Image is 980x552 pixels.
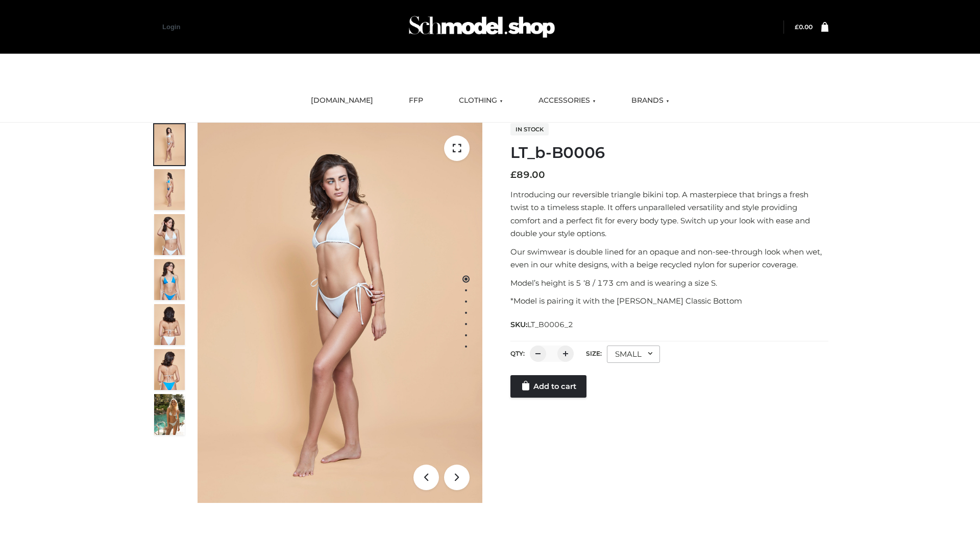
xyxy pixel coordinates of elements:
[198,123,482,503] img: LT_b-B0006
[510,169,545,180] bdi: 89.00
[405,7,558,47] img: Schmodel Admin 964
[510,245,828,271] p: Our swimwear is double lined for an opaque and non-see-through look when wet, even in our white d...
[510,350,525,357] label: QTY:
[607,346,660,363] div: SMALL
[510,123,549,135] span: In stock
[303,89,381,112] a: [DOMAIN_NAME]
[154,214,185,255] img: ArielClassicBikiniTop_CloudNine_AzureSky_OW114ECO_3-scaled.jpg
[531,89,603,112] a: ACCESSORIES
[510,169,517,180] span: £
[510,294,828,308] p: *Model is pairing it with the [PERSON_NAME] Classic Bottom
[795,23,813,31] bdi: 0.00
[510,277,828,290] p: Model’s height is 5 ‘8 / 173 cm and is wearing a size S.
[586,350,602,357] label: Size:
[510,375,586,398] a: Add to cart
[527,320,573,329] span: LT_B0006_2
[162,23,180,31] a: Login
[510,188,828,240] p: Introducing our reversible triangle bikini top. A masterpiece that brings a fresh twist to a time...
[154,169,185,210] img: ArielClassicBikiniTop_CloudNine_AzureSky_OW114ECO_2-scaled.jpg
[795,23,813,31] a: £0.00
[510,318,574,331] span: SKU:
[795,23,799,31] span: £
[154,304,185,345] img: ArielClassicBikiniTop_CloudNine_AzureSky_OW114ECO_7-scaled.jpg
[154,349,185,390] img: ArielClassicBikiniTop_CloudNine_AzureSky_OW114ECO_8-scaled.jpg
[451,89,510,112] a: CLOTHING
[510,144,828,162] h1: LT_b-B0006
[154,259,185,300] img: ArielClassicBikiniTop_CloudNine_AzureSky_OW114ECO_4-scaled.jpg
[401,89,431,112] a: FFP
[154,394,185,435] img: Arieltop_CloudNine_AzureSky2.jpg
[624,89,677,112] a: BRANDS
[154,124,185,165] img: ArielClassicBikiniTop_CloudNine_AzureSky_OW114ECO_1-scaled.jpg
